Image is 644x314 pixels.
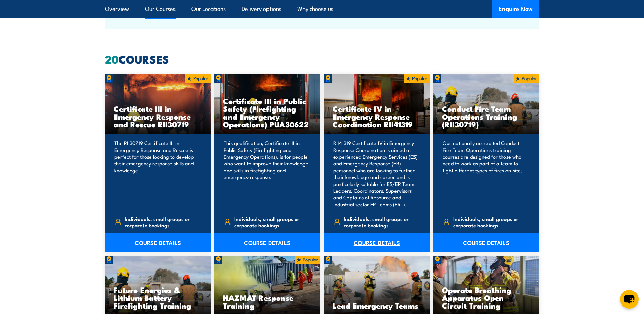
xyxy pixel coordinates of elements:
[234,215,309,228] span: Individuals, small groups or corporate bookings
[443,140,528,208] p: Our nationally accredited Conduct Fire Team Operations training courses are designed for those wh...
[125,215,199,228] span: Individuals, small groups or corporate bookings
[223,294,312,309] h3: HAZMAT Response Training
[223,97,312,128] h3: Certificate III in Public Safety (Firefighting and Emergency Operations) PUA30622
[333,105,421,128] h3: Certificate IV in Emergency Response Coordination RII41319
[105,50,118,67] strong: 20
[333,140,419,208] p: RII41319 Certificate IV in Emergency Response Coordination is aimed at experienced Emergency Serv...
[214,233,320,252] a: COURSE DETAILS
[333,301,421,309] h3: Lead Emergency Teams
[224,140,309,208] p: This qualification, Certificate III in Public Safety (Firefighting and Emergency Operations), is ...
[433,233,539,252] a: COURSE DETAILS
[105,54,539,64] h2: COURSES
[344,215,418,228] span: Individuals, small groups or corporate bookings
[114,140,200,208] p: The RII30719 Certificate III in Emergency Response and Rescue is perfect for those looking to dev...
[442,105,531,128] h3: Conduct Fire Team Operations Training (RII30719)
[620,290,639,309] button: chat-button
[114,105,202,128] h3: Certificate III in Emergency Response and Rescue RII30719
[442,286,531,309] h3: Operate Breathing Apparatus Open Circuit Training
[453,215,528,228] span: Individuals, small groups or corporate bookings
[114,286,202,309] h3: Future Energies & Lithium Battery Firefighting Training
[105,233,211,252] a: COURSE DETAILS
[324,233,430,252] a: COURSE DETAILS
